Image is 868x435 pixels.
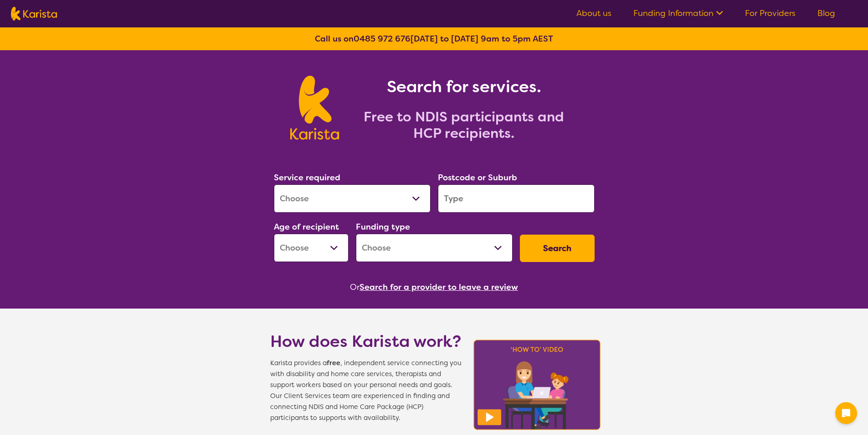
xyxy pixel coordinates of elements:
label: Postcode or Suburb [438,172,517,183]
label: Service required [274,172,340,183]
button: Search for a provider to leave a review [360,280,518,294]
input: Type [438,184,595,213]
a: 0485 972 676 [354,33,411,44]
span: Or [350,280,360,294]
h2: Free to NDIS participants and HCP recipients. [350,109,578,142]
b: Call us on [DATE] to [DATE] 9am to 5pm AEST [315,33,553,44]
a: About us [576,8,611,19]
a: Funding Information [633,8,723,19]
b: free [327,359,340,367]
span: Karista provides a , independent service connecting you with disability and home care services, t... [270,358,462,424]
a: For Providers [745,8,796,19]
img: Karista logo [11,7,57,21]
h1: Search for services. [350,76,578,98]
label: Age of recipient [274,221,339,232]
button: Search [520,235,595,262]
img: Karista video [471,337,604,433]
h1: How does Karista work? [270,330,462,352]
a: Blog [817,8,835,19]
label: Funding type [356,221,410,232]
img: Karista logo [290,76,339,140]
